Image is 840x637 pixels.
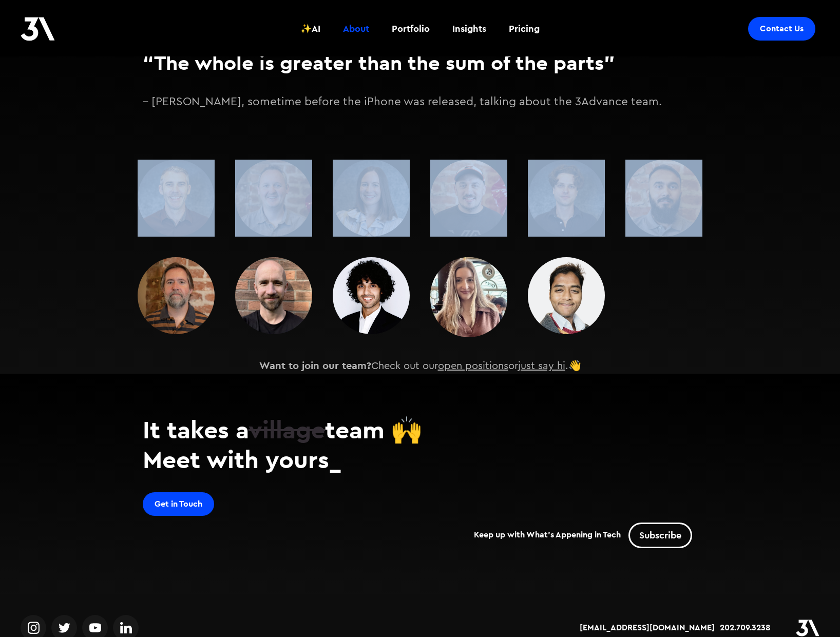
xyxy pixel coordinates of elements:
[259,359,371,372] strong: Want to join our team?
[760,24,804,34] div: Contact Us
[143,492,214,516] a: Get in Touch
[300,22,320,35] div: ✨AI
[143,93,697,111] p: – [PERSON_NAME], sometime before the iPhone was released, talking about the 3Advance team.
[438,361,508,371] a: open positions
[386,10,436,48] a: Portfolio
[337,10,375,48] a: About
[452,22,486,35] div: Insights
[155,499,202,509] div: Get in Touch
[518,361,565,371] a: just say hi
[249,414,325,445] span: village
[143,50,697,75] h3: “The whole is greater than the sum of the parts”
[143,415,697,445] h2: It takes a team 🙌
[628,523,692,548] a: Subscribe
[143,445,697,474] h2: Meet with yours_
[509,22,540,35] div: Pricing
[474,523,697,548] div: Keep up with What's Appening in Tech
[343,22,369,35] div: About
[503,10,546,48] a: Pricing
[580,623,715,633] a: [EMAIL_ADDRESS][DOMAIN_NAME]
[446,10,492,48] a: Insights
[720,623,770,633] a: 202.709.3238
[748,17,815,41] a: Contact Us
[392,22,430,35] div: Portfolio
[294,10,327,48] a: ✨AI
